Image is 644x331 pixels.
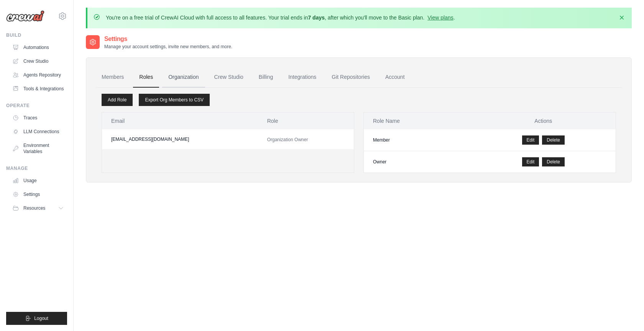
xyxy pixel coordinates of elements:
span: Organization Owner [267,137,308,142]
a: Crew Studio [208,67,250,88]
a: Crew Studio [9,55,67,67]
td: Owner [364,151,471,173]
span: Logout [34,315,48,321]
div: Manage [6,165,67,171]
a: Integrations [282,67,322,88]
h2: Settings [104,34,232,44]
th: Role Name [364,113,471,129]
span: Resources [23,205,45,211]
a: Organization [162,67,205,88]
th: Email [102,113,258,129]
td: Member [364,129,471,151]
strong: 7 days [308,15,325,21]
a: Edit [522,135,539,145]
th: Actions [471,113,616,129]
a: Git Repositories [325,67,376,88]
div: Operate [6,103,67,109]
a: Export Org Members to CSV [139,94,210,106]
a: Account [379,67,411,88]
a: Roles [133,67,159,88]
button: Resources [9,202,67,214]
a: Settings [9,188,67,201]
a: Edit [522,157,539,166]
a: Usage [9,174,67,187]
a: Agents Repository [9,69,67,81]
a: Automations [9,41,67,54]
a: Members [95,67,130,88]
button: Delete [542,135,565,145]
a: Traces [9,112,67,124]
a: View plans [427,15,453,21]
a: Billing [253,67,279,88]
td: [EMAIL_ADDRESS][DOMAIN_NAME] [102,129,258,149]
img: Logo [6,10,44,22]
p: You're on a free trial of CrewAI Cloud with full access to all features. Your trial ends in , aft... [106,14,455,21]
button: Delete [542,157,565,166]
a: LLM Connections [9,126,67,138]
p: Manage your account settings, invite new members, and more. [104,44,232,50]
th: Role [258,113,354,129]
a: Environment Variables [9,139,67,158]
button: Logout [6,312,67,325]
div: Build [6,32,67,38]
a: Tools & Integrations [9,83,67,95]
a: Add Role [102,94,133,106]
